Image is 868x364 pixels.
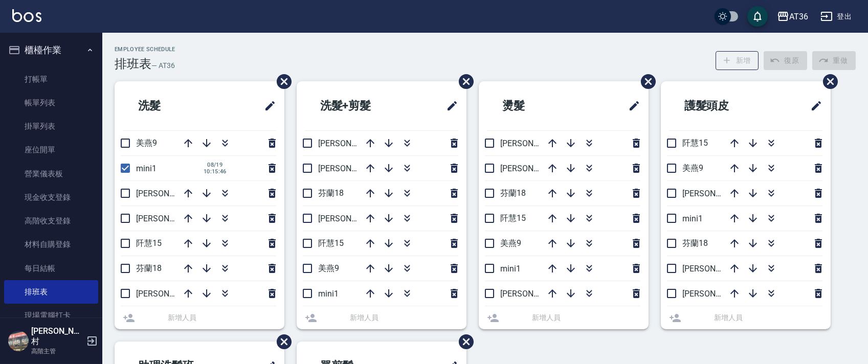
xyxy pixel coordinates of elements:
[4,37,98,63] button: 櫃檯作業
[136,138,157,148] span: 美燕9
[31,326,83,347] h5: [PERSON_NAME]村
[204,168,227,175] span: 10:15:46
[747,6,768,27] button: save
[4,138,98,162] a: 座位開單
[318,289,339,299] span: mini1
[318,139,389,148] span: [PERSON_NAME]11
[487,87,581,124] h2: 燙髮
[633,66,657,97] span: 刪除班表
[269,327,293,357] span: 刪除班表
[451,66,475,97] span: 刪除班表
[4,186,98,209] a: 現金收支登錄
[305,87,413,124] h2: 洗髮+剪髮
[269,66,293,97] span: 刪除班表
[123,87,217,124] h2: 洗髮
[4,280,98,304] a: 排班表
[136,214,207,223] span: [PERSON_NAME]11
[804,94,822,118] span: 修改班表的標題
[4,209,98,233] a: 高階收支登錄
[4,233,98,256] a: 材料自購登錄
[4,162,98,186] a: 營業儀表板
[682,264,753,274] span: [PERSON_NAME]11
[4,304,98,327] a: 現場電腦打卡
[815,66,839,97] span: 刪除班表
[12,9,41,22] img: Logo
[500,213,526,223] span: 阡慧15
[4,115,98,138] a: 掛單列表
[500,188,526,198] span: 芬蘭18
[773,6,812,27] button: AT36
[500,289,566,299] span: [PERSON_NAME]6
[115,57,151,71] h3: 排班表
[318,188,344,198] span: 芬蘭18
[258,94,276,118] span: 修改班表的標題
[451,327,475,357] span: 刪除班表
[318,263,339,273] span: 美燕9
[682,189,748,198] span: [PERSON_NAME]6
[318,164,384,173] span: [PERSON_NAME]6
[136,189,202,198] span: [PERSON_NAME]6
[204,162,227,168] span: 08/19
[115,46,175,53] h2: Employee Schedule
[682,163,703,173] span: 美燕9
[682,289,753,299] span: [PERSON_NAME]16
[136,238,162,248] span: 阡慧15
[151,60,175,71] h6: — AT36
[318,214,389,223] span: [PERSON_NAME]16
[622,94,640,118] span: 修改班表的標題
[136,263,162,273] span: 芬蘭18
[682,138,708,148] span: 阡慧15
[500,264,521,274] span: mini1
[440,94,458,118] span: 修改班表的標題
[4,67,98,91] a: 打帳單
[8,331,29,351] img: Person
[500,164,571,173] span: [PERSON_NAME]11
[682,238,708,248] span: 芬蘭18
[31,347,83,356] p: 高階主管
[318,238,344,248] span: 阡慧15
[500,139,571,148] span: [PERSON_NAME]16
[789,10,808,23] div: AT36
[816,7,856,26] button: 登出
[682,214,703,223] span: mini1
[4,257,98,280] a: 每日結帳
[136,289,207,299] span: [PERSON_NAME]16
[500,238,521,248] span: 美燕9
[669,87,774,124] h2: 護髮頭皮
[136,164,157,173] span: mini1
[4,91,98,115] a: 帳單列表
